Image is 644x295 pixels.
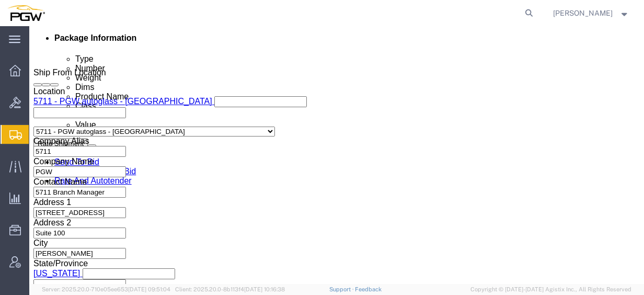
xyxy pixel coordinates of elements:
[42,286,170,292] span: Server: 2025.20.0-710e05ee653
[29,26,644,284] iframe: FS Legacy Container
[128,286,170,292] span: [DATE] 09:51:04
[244,286,285,292] span: [DATE] 10:16:38
[329,286,355,292] a: Support
[553,7,613,19] span: Jesse Dawson
[355,286,382,292] a: Feedback
[175,286,285,292] span: Client: 2025.20.0-8b113f4
[7,5,45,21] img: logo
[470,285,631,294] span: Copyright © [DATE]-[DATE] Agistix Inc., All Rights Reserved
[553,7,630,19] button: [PERSON_NAME]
